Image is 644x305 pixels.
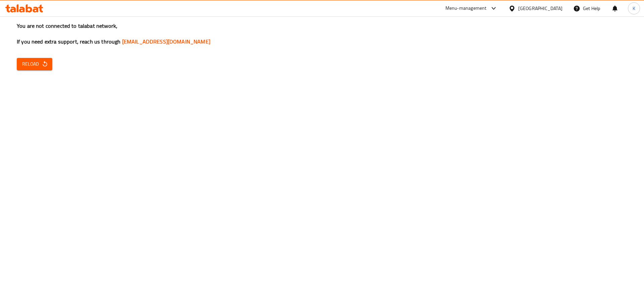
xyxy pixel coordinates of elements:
button: Reload [17,58,52,70]
div: Menu-management [445,4,487,12]
a: [EMAIL_ADDRESS][DOMAIN_NAME] [122,36,210,47]
div: [GEOGRAPHIC_DATA] [518,5,562,12]
span: K [633,5,635,12]
span: Reload [22,60,47,68]
h3: You are not connected to talabat network, If you need extra support, reach us through [17,22,627,46]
